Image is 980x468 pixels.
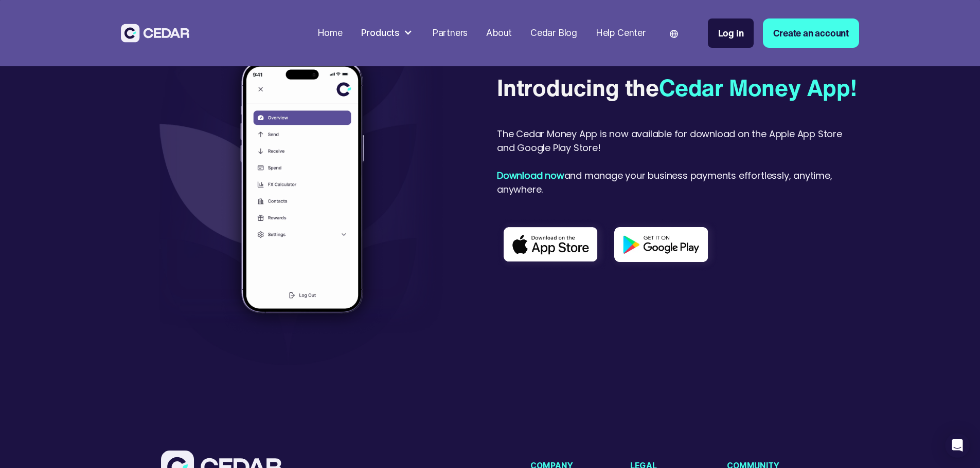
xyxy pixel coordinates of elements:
[427,21,472,45] a: Partners
[608,219,718,271] img: Play store logo
[317,26,343,40] div: Home
[357,22,418,45] div: Products
[659,70,857,104] span: Cedar Money App!
[482,21,516,45] a: About
[708,18,754,48] a: Log in
[530,26,577,40] div: Cedar Blog
[526,21,582,45] a: Cedar Blog
[945,433,970,458] div: Open Intercom Messenger
[497,71,857,104] div: Introducing the
[591,21,650,45] a: Help Center
[596,26,646,40] div: Help Center
[718,26,744,40] div: Log in
[313,21,347,45] a: Home
[497,169,564,182] strong: Download now
[763,18,859,48] a: Create an account
[670,30,678,38] img: world icon
[361,26,400,40] div: Products
[497,127,859,196] div: The Cedar Money App is now available for download on the Apple App Store and Google Play Store! a...
[432,26,468,40] div: Partners
[486,26,512,40] div: About
[497,219,608,270] img: App store logo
